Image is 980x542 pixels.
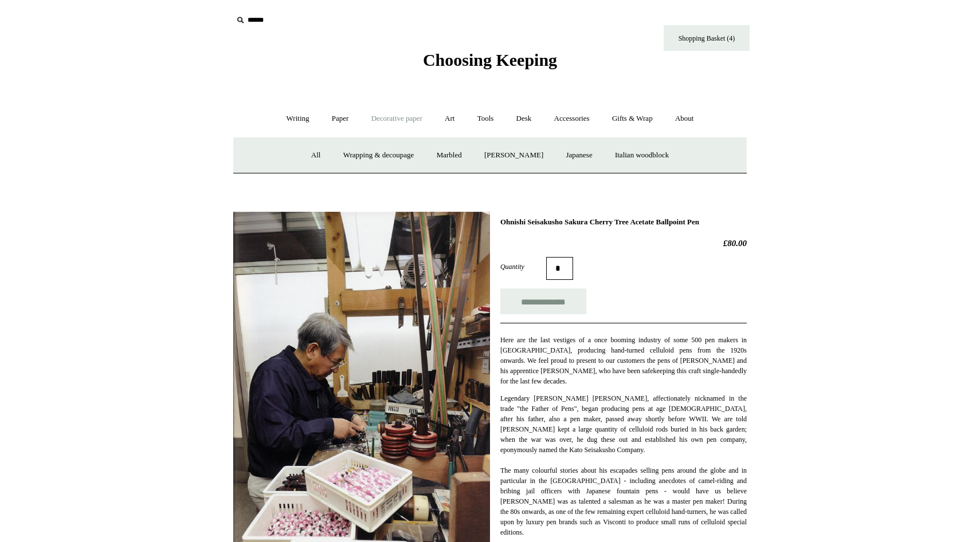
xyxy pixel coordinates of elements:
[322,104,359,134] a: Paper
[500,238,747,248] h2: £80.00
[474,140,554,171] a: [PERSON_NAME]
[423,50,557,69] span: Choosing Keeping
[333,140,425,171] a: Wrapping & decoupage
[500,335,747,386] p: Here are the last vestiges of a once booming industry of some 500 pen makers in [GEOGRAPHIC_DATA]...
[506,104,542,134] a: Desk
[664,25,750,51] a: Shopping Basket (4)
[544,104,600,134] a: Accessories
[434,104,465,134] a: Art
[276,104,320,134] a: Writing
[500,217,747,227] h1: Ohnishi Seisakusho Sakura Cherry Tree Acetate Ballpoint Pen
[361,104,433,134] a: Decorative paper
[555,140,602,171] a: Japanese
[665,104,704,134] a: About
[426,140,472,171] a: Marbled
[605,140,679,171] a: Italian woodblock
[423,60,557,68] a: Choosing Keeping
[301,140,331,171] a: All
[500,262,546,272] label: Quantity
[467,104,504,134] a: Tools
[602,104,663,134] a: Gifts & Wrap
[500,393,747,537] p: Legendary [PERSON_NAME] [PERSON_NAME], affectionately nicknamed in the trade "the Father of Pens"...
